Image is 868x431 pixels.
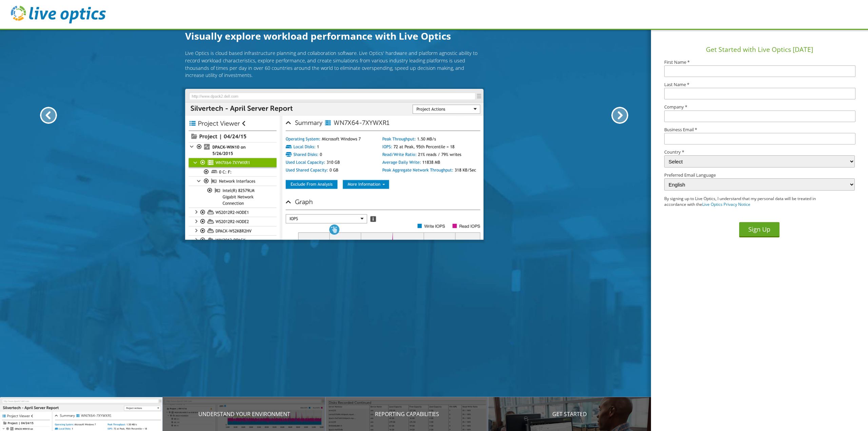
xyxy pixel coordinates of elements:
[185,29,484,43] h1: Visually explore workload performance with Live Optics
[664,82,855,87] label: Last Name *
[163,410,325,418] p: Understand your environment
[664,128,855,132] label: Business Email *
[488,410,651,418] p: Get Started
[664,196,835,208] p: By signing up to Live Optics, I understand that my personal data will be treated in accordance wi...
[664,173,855,177] label: Preferred Email Language
[702,201,750,207] a: Live Optics Privacy Notice
[185,89,484,240] img: Introducing Live Optics
[185,50,484,79] p: Live Optics is cloud based infrastructure planning and collaboration software. Live Optics' hardw...
[11,6,106,23] img: live_optics_svg.svg
[325,410,488,418] p: Reporting Capabilities
[739,222,780,237] button: Sign Up
[654,45,865,55] h1: Get Started with Live Optics [DATE]
[664,60,855,64] label: First Name *
[664,150,855,154] label: Country *
[664,105,855,109] label: Company *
